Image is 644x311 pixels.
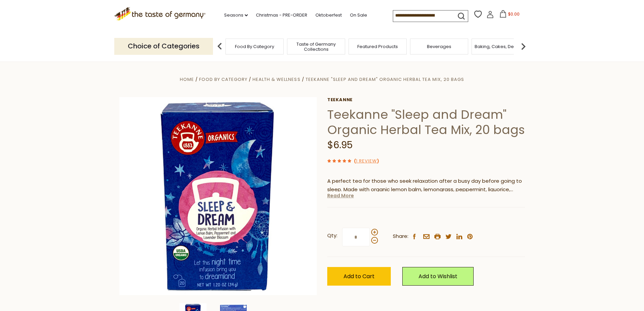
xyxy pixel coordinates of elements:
button: $0.00 [495,10,524,20]
a: On Sale [350,12,367,19]
a: Read More [327,192,354,199]
button: Add to Cart [327,267,391,286]
img: previous arrow [213,40,226,53]
a: Add to Wishlist [402,267,474,286]
h1: Teekanne "Sleep and Dream" Organic Herbal Tea Mix, 20 bags [327,107,525,137]
span: Share: [393,232,408,241]
a: 1 Review [356,158,377,165]
span: $0.00 [508,11,520,17]
input: Qty: [342,228,370,246]
a: Seasons [224,12,248,19]
span: ( ) [354,158,379,164]
a: Health & Wellness [253,76,300,83]
a: Food By Category [235,44,274,49]
p: A perfect tea for those who seek relaxation after a busy day before going to sleep. Made with org... [327,177,525,194]
a: Featured Products [357,44,398,49]
a: Food By Category [199,76,247,83]
a: Teekanne "Sleep and Dream" Organic Herbal Tea Mix, 20 bags [306,76,464,83]
img: Teekanne "Sleep and Dream" Organic Herbal Tea Mix, 20 bags [119,97,317,295]
img: next arrow [517,40,530,53]
span: $6.95 [327,138,353,152]
a: Baking, Cakes, Desserts [475,44,527,49]
span: Add to Cart [343,272,375,280]
a: Teekanne [327,97,525,103]
a: Home [180,76,194,83]
strong: Qty: [327,231,337,240]
a: Oktoberfest [315,12,342,19]
a: Beverages [427,44,451,49]
a: Taste of Germany Collections [289,42,343,52]
p: Choice of Categories [114,38,213,54]
a: Christmas - PRE-ORDER [256,12,307,19]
